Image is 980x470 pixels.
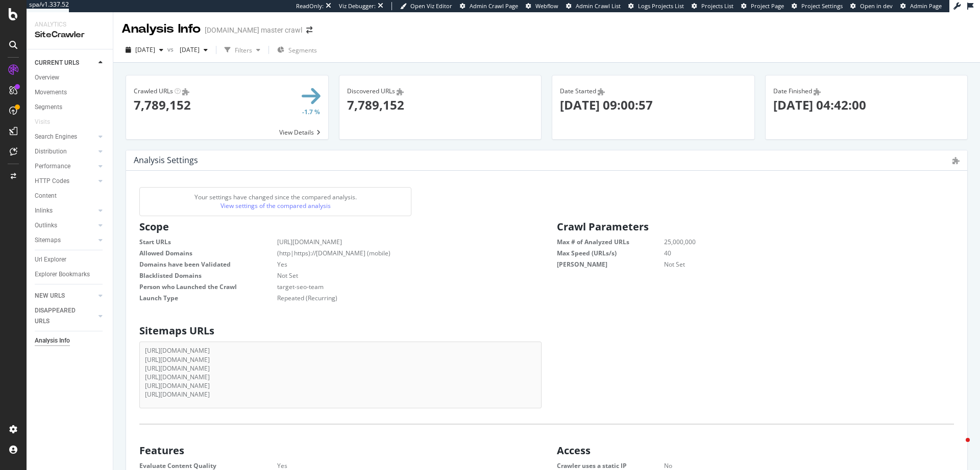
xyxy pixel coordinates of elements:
li: [URL][DOMAIN_NAME] [145,373,536,381]
span: 2025 Sep. 1st [176,45,200,54]
a: Admin Page [900,2,942,10]
div: Explorer Bookmarks [35,269,90,280]
dt: Person who Launched the Crawl [139,282,277,291]
div: Visits [35,117,50,127]
div: Your settings have changed since the compared analysis. [139,187,411,216]
span: Segments [288,46,317,55]
h2: Scope [139,221,542,232]
dd: Not Set [252,271,536,280]
dt: Crawler uses a static IP [557,461,664,470]
a: Segments [35,102,106,113]
h2: Access [557,445,959,456]
dd: Yes [252,260,536,269]
a: Admin Crawl Page [460,2,518,10]
span: Project Page [751,2,784,10]
a: Project Settings [792,2,843,10]
a: Analysis Info [35,335,106,346]
dt: [PERSON_NAME] [557,260,664,269]
li: [URL][DOMAIN_NAME] [145,364,536,373]
p: 7,789,152 [347,96,534,114]
a: Logs Projects List [628,2,684,10]
a: Performance [35,161,95,172]
dd: target-seo-team [252,282,536,291]
h2: Sitemaps URLs [139,325,542,336]
span: Date Started [560,87,596,95]
div: Outlinks [35,220,57,231]
span: Date Finished [773,87,812,95]
div: DISAPPEARED URLS [35,305,86,327]
a: Project Page [741,2,784,10]
a: Overview [35,72,106,83]
i: Admin [814,88,821,95]
a: Distribution [35,146,95,157]
a: NEW URLS [35,291,95,301]
div: Analysis Info [35,335,70,346]
div: Filters [235,46,252,55]
a: View settings of the compared analysis [220,201,331,210]
span: Open in dev [860,2,893,10]
span: Admin Crawl Page [470,2,518,10]
span: Admin Page [910,2,942,10]
a: Content [35,191,106,201]
div: Url Explorer [35,254,66,265]
dt: Allowed Domains [139,249,277,257]
iframe: Intercom live chat [945,435,970,460]
i: Admin [598,88,605,95]
a: Search Engines [35,132,95,142]
button: Filters [220,42,264,58]
span: vs [167,45,176,54]
dd: Repeated (Recurring) [252,294,536,302]
dd: (http|https)://[DOMAIN_NAME] (mobile) [252,249,536,257]
dt: Domains have been Validated [139,260,277,269]
p: [DATE] 09:00:57 [560,96,747,114]
button: Segments [273,42,321,58]
dt: Max Speed (URLs/s) [557,249,664,257]
div: Performance [35,161,70,172]
span: 2025 Sep. 29th [135,45,155,54]
p: [DATE] 04:42:00 [773,96,960,114]
div: SiteCrawler [35,29,105,41]
div: Analysis Info [121,20,201,38]
dd: No [639,461,954,470]
div: Analytics [35,20,105,29]
a: Url Explorer [35,254,106,265]
span: Admin Crawl List [576,2,621,10]
a: Open Viz Editor [400,2,452,10]
div: Distribution [35,146,67,157]
dt: Evaluate Content Quality [139,461,277,470]
dt: Start URLs [139,238,277,246]
span: Webflow [535,2,558,10]
a: DISAPPEARED URLS [35,305,95,327]
a: Visits [35,117,60,127]
a: Movements [35,87,106,98]
i: Admin [182,88,189,95]
a: HTTP Codes [35,176,95,187]
h2: Crawl Parameters [557,221,959,232]
li: [URL][DOMAIN_NAME] [145,381,536,390]
span: Discovered URLs [347,87,395,95]
div: Movements [35,87,67,98]
i: Admin [397,88,404,95]
div: CURRENT URLS [35,58,79,68]
dt: Launch Type [139,294,277,302]
div: Search Engines [35,132,77,142]
a: Inlinks [35,205,95,216]
a: Admin Crawl List [566,2,621,10]
a: Webflow [526,2,558,10]
a: CURRENT URLS [35,58,95,68]
span: Open Viz Editor [410,2,452,10]
h4: Analysis Settings [134,153,198,167]
li: [URL][DOMAIN_NAME] [145,390,536,399]
dd: 25,000,000 [639,238,954,246]
a: Explorer Bookmarks [35,269,106,280]
dt: Blacklisted Domains [139,271,277,280]
li: [URL][DOMAIN_NAME] [145,346,536,355]
div: ReadOnly: [296,2,324,10]
span: Projects List [701,2,733,10]
button: [DATE] [121,42,167,58]
div: HTTP Codes [35,176,69,187]
a: Outlinks [35,220,95,231]
dd: Not Set [639,260,954,269]
span: Logs Projects List [638,2,684,10]
div: [DOMAIN_NAME] master crawl [205,25,302,35]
